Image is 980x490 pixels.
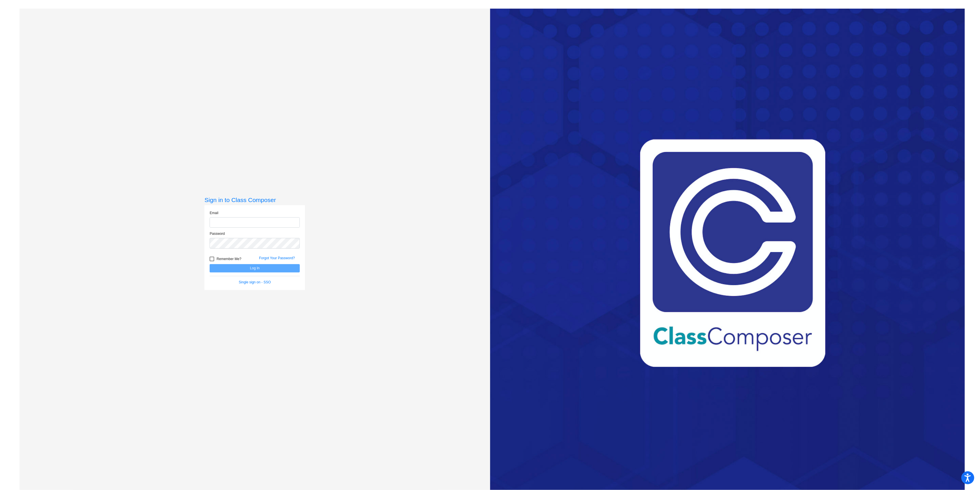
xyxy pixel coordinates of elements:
h3: Sign in to Class Composer [204,196,305,203]
label: Password [210,231,225,236]
a: Single sign on - SSO [239,280,271,284]
label: Email [210,210,218,216]
a: Forgot Your Password? [259,256,295,260]
button: Log In [210,264,300,272]
span: Remember Me? [217,255,241,262]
